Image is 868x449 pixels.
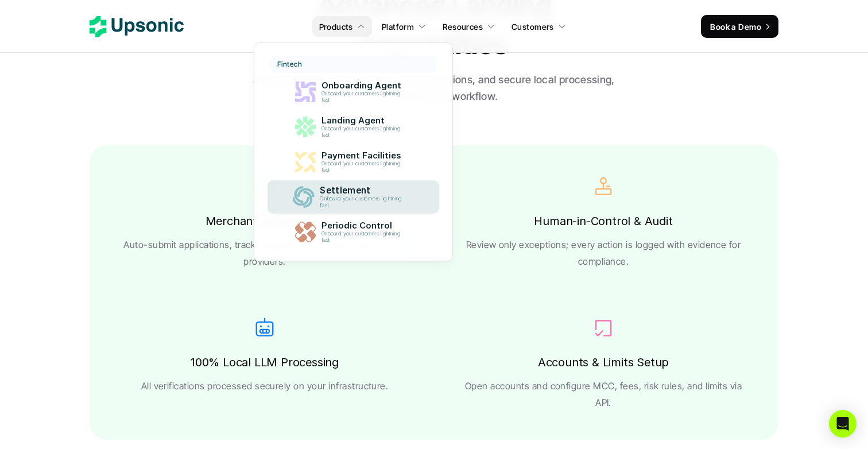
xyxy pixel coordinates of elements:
[141,378,389,394] p: All verifications processed securely on your infrastructure.
[267,180,439,214] a: SettlementOnboard your customers lightning fast
[320,185,408,196] p: Settlement
[321,161,405,173] p: Onboard your customers lightning fast
[321,220,406,231] p: Periodic Control
[457,237,750,270] p: Review only exceptions; every action is logged with evidence for compliance.
[320,196,406,208] p: Onboard your customers lightning fast
[321,80,406,91] p: Onboarding Agent
[457,378,750,411] p: Open accounts and configure MCC, fees, risk rules, and limits via API.
[191,353,339,372] h6: 100% Local LLM Processing
[270,216,436,248] a: Periodic ControlOnboard your customers lightning fast
[321,115,406,126] p: Landing Agent
[321,91,405,103] p: Onboard your customers lightning fast
[312,16,372,37] a: Products
[321,150,406,161] p: Payment Facilities
[247,72,621,105] p: Streamline KYC, AML checks, API integrations, and secure local processing, all in one landing wor...
[321,126,405,138] p: Onboard your customers lightning fast
[534,211,672,231] h6: Human-in-Control & Audit
[270,76,436,108] a: Onboarding AgentOnboard your customers lightning fast
[538,353,669,372] h6: Accounts & Limits Setup
[321,231,405,243] p: Onboard your customers lightning fast
[118,237,411,270] p: Auto-submit applications, track responses, and close loops across providers.
[511,21,554,33] p: Customers
[319,21,353,33] p: Products
[270,111,436,143] a: Landing AgentOnboard your customers lightning fast
[829,410,857,438] div: Open Intercom Messenger
[710,21,761,33] p: Book a Demo
[443,21,483,33] p: Resources
[382,21,414,33] p: Platform
[270,146,436,178] a: Payment FacilitiesOnboard your customers lightning fast
[206,211,324,231] h6: Merchant Registration
[277,60,302,68] p: Fintech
